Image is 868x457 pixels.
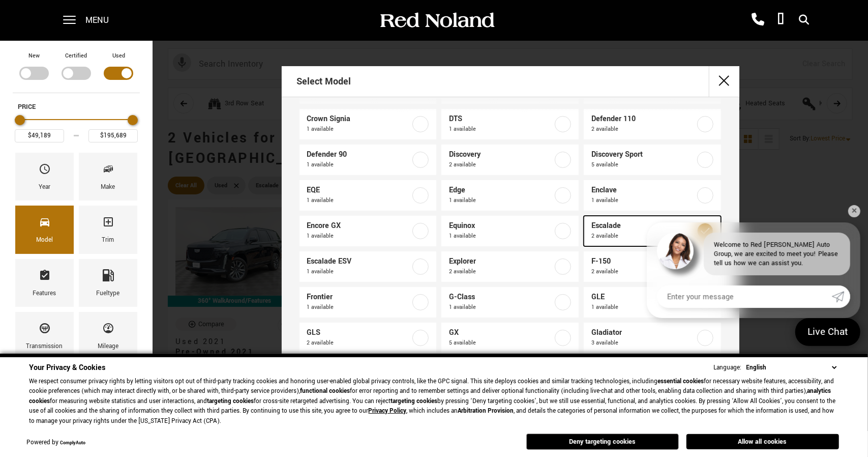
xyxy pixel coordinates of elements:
[27,440,86,446] div: Powered by
[795,318,860,346] a: Live Chat
[591,114,695,124] span: Defender 110
[300,145,437,175] a: Defender 901 available
[441,180,579,211] a: Edge1 available
[591,124,695,134] span: 2 available
[584,109,721,139] a: Defender 1102 available
[441,251,579,282] a: Explorer2 available
[449,124,553,134] span: 1 available
[300,287,437,318] a: Frontier1 available
[449,338,553,348] span: 5 available
[29,377,839,426] p: We respect consumer privacy rights by letting visitors opt out of third-party tracking cookies an...
[15,312,74,360] div: TransmissionTransmission
[307,185,411,195] span: EQE
[369,407,407,415] a: Privacy Policy
[65,51,87,61] label: Certified
[441,323,579,353] a: GX5 available
[15,111,138,142] div: Price
[13,51,140,93] div: Filter by Vehicle Type
[307,231,411,241] span: 1 available
[39,160,51,182] span: Year
[584,323,721,353] a: Gladiator3 available
[307,256,411,267] span: Escalade ESV
[686,434,839,449] button: Allow all cookies
[832,285,850,308] a: Submit
[307,221,411,231] span: Encore GX
[584,180,721,211] a: Enclave1 available
[449,302,553,312] span: 1 available
[97,288,120,299] div: Fueltype
[449,221,553,231] span: Equinox
[744,362,839,373] select: Language Select
[802,325,853,339] span: Live Chat
[15,153,74,201] div: YearYear
[307,150,411,160] span: Defender 90
[307,195,411,206] span: 1 available
[29,387,831,406] strong: analytics cookies
[584,216,721,246] a: Escalade2 available
[591,328,695,338] span: Gladiator
[709,66,739,97] button: close
[39,267,51,288] span: Features
[591,256,695,267] span: F-150
[15,206,74,253] div: ModelModel
[449,150,553,160] span: Discovery
[98,341,118,352] div: Mileage
[15,259,74,307] div: FeaturesFeatures
[591,302,695,312] span: 1 available
[591,292,695,302] span: GLE
[79,312,137,360] div: MileageMileage
[441,216,579,246] a: Equinox1 available
[26,341,63,352] div: Transmission
[704,233,850,275] div: Welcome to Red [PERSON_NAME] Auto Group, we are excited to meet you! Please tell us how we can as...
[591,195,695,206] span: 1 available
[449,160,553,170] span: 2 available
[441,287,579,318] a: G-Class1 available
[300,216,437,246] a: Encore GX1 available
[79,259,137,307] div: FueltypeFueltype
[300,323,437,353] a: GLS2 available
[449,231,553,241] span: 1 available
[300,180,437,211] a: EQE1 available
[657,233,694,269] img: Agent profile photo
[101,182,115,193] div: Make
[300,109,437,139] a: Crown Signia1 available
[441,109,579,139] a: DTS1 available
[102,235,114,246] div: Trim
[28,51,40,61] label: New
[128,115,138,125] div: Maximum Price
[591,221,695,231] span: Escalade
[33,288,56,299] div: Features
[207,397,254,406] strong: targeting cookies
[584,287,721,318] a: GLE1 available
[591,150,695,160] span: Discovery Sport
[307,302,411,312] span: 1 available
[102,320,114,341] span: Mileage
[658,377,704,386] strong: essential cookies
[591,338,695,348] span: 3 available
[300,251,437,282] a: Escalade ESV1 available
[36,235,53,246] div: Model
[297,67,351,96] h2: Select Model
[39,182,50,193] div: Year
[449,256,553,267] span: Explorer
[301,387,350,395] strong: functional cookies
[378,12,495,30] img: Red Noland Auto Group
[449,267,553,277] span: 2 available
[307,292,411,302] span: Frontier
[307,338,411,348] span: 2 available
[449,185,553,195] span: Edge
[391,397,438,406] strong: targeting cookies
[15,115,25,125] div: Minimum Price
[449,328,553,338] span: GX
[584,251,721,282] a: F-1502 available
[584,145,721,175] a: Discovery Sport5 available
[591,267,695,277] span: 2 available
[102,267,114,288] span: Fueltype
[102,160,114,182] span: Make
[441,145,579,175] a: Discovery2 available
[591,160,695,170] span: 5 available
[458,407,514,415] strong: Arbitration Provision
[307,124,411,134] span: 1 available
[307,267,411,277] span: 1 available
[591,185,695,195] span: Enclave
